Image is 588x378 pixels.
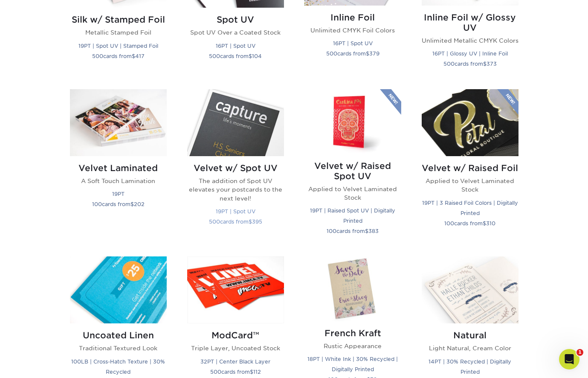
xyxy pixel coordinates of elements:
[497,89,518,115] img: New Product
[366,50,369,57] span: $
[187,344,284,352] p: Triple Layer, Uncoated Stock
[187,330,284,340] h2: ModCard™
[304,12,401,23] h2: Inline Foil
[92,53,145,59] small: cards from
[422,89,518,156] img: Velvet w/ Raised Foil Postcards
[422,344,518,352] p: Light Natural, Cream Color
[250,369,253,375] span: $
[200,358,270,365] small: 32PT | Center Black Layer
[209,53,262,59] small: cards from
[310,207,395,224] small: 19PT | Raised Spot UV | Digitally Printed
[333,40,373,47] small: 16PT | Spot UV
[209,218,262,225] small: cards from
[326,50,337,57] span: 500
[249,53,252,59] span: $
[252,53,262,59] span: 104
[307,356,398,372] small: 18PT | White Ink | 30% Recycled | Digitally Printed
[187,28,284,37] p: Spot UV Over a Coated Stock
[444,220,495,227] small: cards from
[210,369,221,375] span: 500
[253,369,261,375] span: 112
[71,358,165,375] small: 100LB | Cross-Hatch Texture | 30% Recycled
[70,163,167,173] h2: Velvet Laminated
[304,26,401,35] p: Unlimited CMYK Foil Colors
[327,228,336,234] span: 100
[92,201,145,207] small: cards from
[304,256,401,321] img: French Kraft Postcards
[70,177,167,185] p: A Soft Touch Lamination
[422,330,518,340] h2: Natural
[422,177,518,194] p: Applied to Velvet Laminated Stock
[368,228,379,234] span: 383
[216,43,255,49] small: 16PT | Spot UV
[187,89,284,246] a: Velvet w/ Spot UV Postcards Velvet w/ Spot UV The addition of Spot UV elevates your postcards to ...
[304,89,401,246] a: Velvet w/ Raised Spot UV Postcards Velvet w/ Raised Spot UV Applied to Velvet Laminated Stock 19P...
[365,228,368,234] span: $
[187,163,284,173] h2: Velvet w/ Spot UV
[422,36,518,45] p: Unlimited Metallic CMYK Colors
[432,50,508,57] small: 16PT | Glossy UV | Inline Foil
[70,28,167,37] p: Metallic Stamped Foil
[304,161,401,181] h2: Velvet w/ Raised Spot UV
[380,89,401,115] img: New Product
[130,201,134,207] span: $
[132,53,135,59] span: $
[209,53,220,59] span: 500
[304,328,401,338] h2: French Kraft
[429,358,511,375] small: 14PT | 30% Recycled | Digitally Printed
[187,89,284,156] img: Velvet w/ Spot UV Postcards
[78,43,158,49] small: 19PT | Spot UV | Stamped Foil
[70,89,167,156] img: Velvet Laminated Postcards
[304,89,401,154] img: Velvet w/ Raised Spot UV Postcards
[187,15,284,25] h2: Spot UV
[483,61,487,67] span: $
[422,256,518,323] img: Natural Postcards
[210,369,261,375] small: cards from
[249,218,252,225] span: $
[444,220,454,227] span: 100
[70,344,167,352] p: Traditional Textured Look
[486,220,495,227] span: 310
[443,61,497,67] small: cards from
[422,200,518,216] small: 19PT | 3 Raised Foil Colors | Digitally Printed
[70,256,167,323] img: Uncoated Linen Postcards
[92,201,102,207] span: 100
[304,185,401,202] p: Applied to Velvet Laminated Stock
[70,15,167,25] h2: Silk w/ Stamped Foil
[559,349,579,369] iframe: Intercom live chat
[327,228,379,234] small: cards from
[187,256,284,323] img: ModCard™ Postcards
[252,218,262,225] span: 395
[422,163,518,173] h2: Velvet w/ Raised Foil
[70,89,167,246] a: Velvet Laminated Postcards Velvet Laminated A Soft Touch Lamination 19PT 100cards from$202
[326,50,379,57] small: cards from
[576,349,583,356] span: 1
[209,218,220,225] span: 500
[135,53,145,59] span: 417
[487,61,497,67] span: 373
[422,89,518,246] a: Velvet w/ Raised Foil Postcards Velvet w/ Raised Foil Applied to Velvet Laminated Stock 19PT | 3 ...
[369,50,379,57] span: 379
[483,220,486,227] span: $
[422,12,518,33] h2: Inline Foil w/ Glossy UV
[134,201,145,207] span: 202
[92,53,103,59] span: 500
[304,342,401,350] p: Rustic Appearance
[112,191,125,197] small: 19PT
[187,177,284,203] p: The addition of Spot UV elevates your postcards to the next level!
[443,61,455,67] span: 500
[216,208,255,215] small: 19PT | Spot UV
[70,330,167,340] h2: Uncoated Linen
